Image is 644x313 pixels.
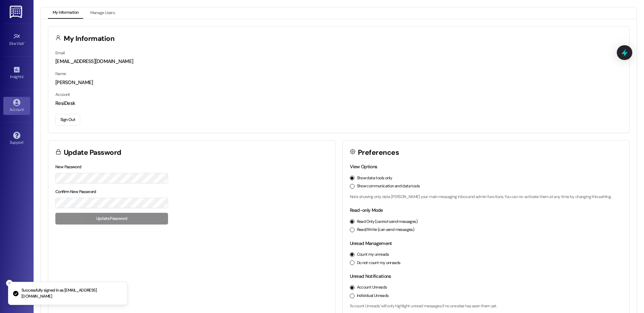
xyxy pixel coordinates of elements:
button: Sign Out [55,114,80,126]
label: Show communication and data tools [357,183,420,189]
a: Account [3,97,30,115]
div: ResiDesk [55,100,622,107]
a: Support [3,130,30,148]
img: ResiDesk Logo [10,6,23,18]
button: Manage Users [86,7,119,19]
div: [PERSON_NAME] [55,79,622,86]
label: Account Unreads [357,285,387,291]
label: Account [55,92,70,97]
span: • [23,73,24,78]
label: Do not count my unreads [357,260,400,266]
label: Individual Unreads [357,293,389,299]
p: Note: showing only data [PERSON_NAME] your main messaging inbox and admin functions. You can re-a... [350,194,623,200]
a: Insights • [3,64,30,82]
label: Unread Notifications [350,273,391,279]
h3: Preferences [358,149,399,156]
label: Read Only (cannot send messages) [357,219,418,225]
label: Confirm New Password [55,189,96,194]
label: Unread Management [350,240,392,246]
label: Show data tools only [357,175,392,181]
h3: Update Password [64,149,121,156]
label: Count my unreads [357,252,389,258]
label: Email [55,50,65,56]
label: Name [55,71,66,76]
button: Close toast [6,280,13,287]
p: 'Account Unreads' will only highlight unread messages if no one else has seen them yet. [350,303,623,309]
label: View Options [350,164,377,170]
div: [EMAIL_ADDRESS][DOMAIN_NAME] [55,58,622,65]
button: My Information [48,7,83,19]
label: Read-only Mode [350,207,383,213]
a: Site Visit • [3,31,30,49]
span: • [24,40,25,45]
h3: My Information [64,35,115,42]
p: Successfully signed in as [EMAIL_ADDRESS][DOMAIN_NAME] [21,288,122,299]
label: New Password [55,164,82,170]
label: Read/Write (can send messages) [357,227,415,233]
